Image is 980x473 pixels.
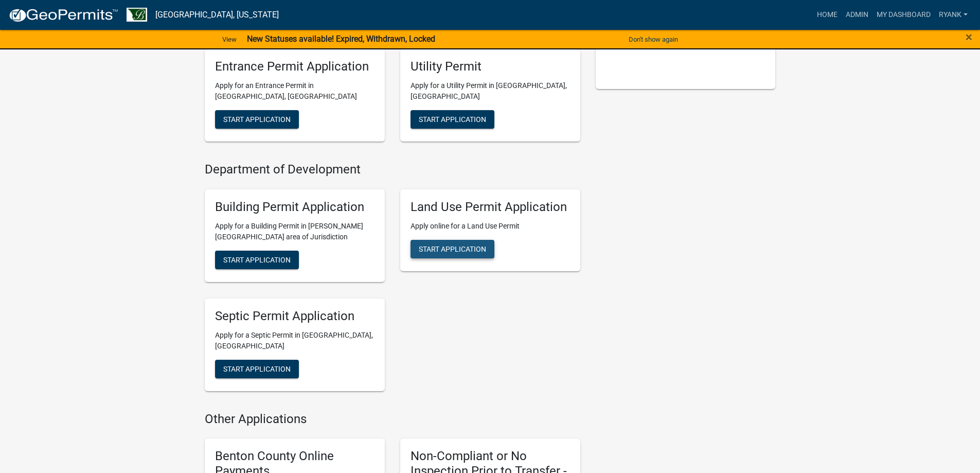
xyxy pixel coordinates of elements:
p: Apply for a Septic Permit in [GEOGRAPHIC_DATA], [GEOGRAPHIC_DATA] [215,330,375,352]
button: Don't show again [625,31,682,48]
h5: Building Permit Application [215,200,375,215]
img: Benton County, Minnesota [127,8,147,22]
a: [GEOGRAPHIC_DATA], [US_STATE] [155,6,279,24]
h4: Other Applications [205,412,580,427]
span: Start Application [419,244,486,253]
h5: Septic Permit Application [215,309,375,324]
p: Apply for a Utility Permit in [GEOGRAPHIC_DATA], [GEOGRAPHIC_DATA] [411,80,570,102]
a: Admin [842,5,872,25]
button: Start Application [411,110,494,129]
h5: Land Use Permit Application [411,200,570,215]
button: Start Application [215,110,299,129]
span: × [966,30,972,44]
button: Close [966,31,972,43]
h4: Department of Development [205,162,580,177]
h5: Entrance Permit Application [215,59,375,74]
a: RyanK [935,5,972,25]
button: Start Application [215,251,299,269]
span: Start Application [223,255,291,264]
p: Apply for a Building Permit in [PERSON_NAME][GEOGRAPHIC_DATA] area of Jurisdiction [215,221,375,242]
span: Start Application [223,115,291,124]
span: Start Application [223,364,291,373]
strong: New Statuses available! Expired, Withdrawn, Locked [247,34,435,44]
button: Start Application [411,240,494,258]
a: My Dashboard [872,5,935,25]
p: Apply online for a Land Use Permit [411,221,570,232]
a: View [218,31,241,48]
button: Start Application [215,360,299,378]
a: Home [813,5,842,25]
p: Apply for an Entrance Permit in [GEOGRAPHIC_DATA], [GEOGRAPHIC_DATA] [215,80,375,102]
span: Start Application [419,115,486,124]
h5: Utility Permit [411,59,570,74]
